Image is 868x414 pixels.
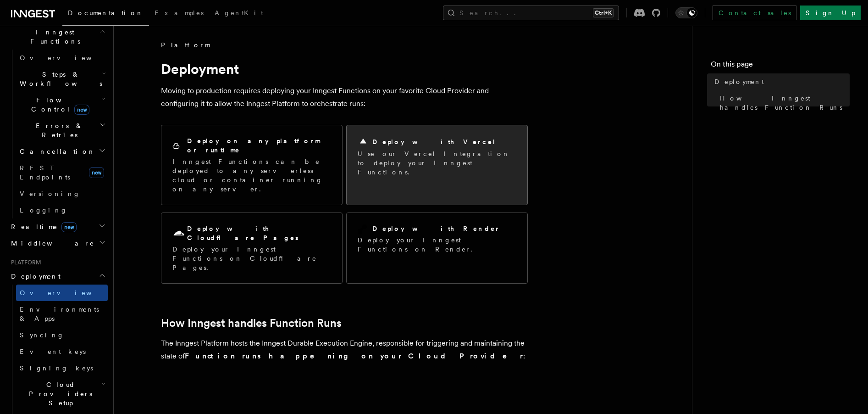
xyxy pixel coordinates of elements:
span: Logging [20,207,67,214]
a: Deploy with VercelUse our Vercel Integration to deploy your Inngest Functions. [346,125,528,205]
span: Cancellation [16,147,95,156]
span: Platform [7,259,41,266]
span: Signing keys [20,364,93,372]
span: new [61,222,77,232]
svg: Cloudflare [172,227,185,240]
button: Errors & Retries [16,117,108,143]
span: Middleware [7,239,94,248]
button: Cancellation [16,143,108,160]
h4: On this page [711,59,850,73]
p: Moving to production requires deploying your Inngest Functions on your favorite Cloud Provider an... [161,84,528,110]
div: Inngest Functions [7,50,108,218]
a: Overview [16,50,108,66]
a: How Inngest handles Function Runs [716,90,850,116]
h2: Deploy with Render [372,224,500,233]
span: Environments & Apps [20,306,99,322]
kbd: Ctrl+K [593,8,614,17]
a: Signing keys [16,360,108,376]
a: Deployment [711,73,850,90]
a: Documentation [62,3,149,26]
a: REST Endpointsnew [16,160,108,185]
h2: Deploy with Cloudflare Pages [187,224,331,242]
p: Inngest Functions can be deployed to any serverless cloud or container running on any server. [172,157,331,194]
h2: Deploy with Vercel [372,137,496,146]
span: Deployment [7,272,61,281]
a: Syncing [16,327,108,343]
button: Flow Controlnew [16,92,108,117]
button: Deployment [7,268,108,285]
span: Flow Control [16,95,101,114]
button: Inngest Functions [7,24,108,50]
span: Overview [20,54,114,62]
h2: Deploy on any platform or runtime [187,136,331,155]
span: How Inngest handles Function Runs [720,94,850,112]
span: Steps & Workflows [16,70,102,88]
a: Deploy with Cloudflare PagesDeploy your Inngest Functions on Cloudflare Pages. [161,213,343,284]
span: Cloud Providers Setup [16,380,101,408]
span: Inngest Functions [7,28,99,46]
button: Toggle dark mode [675,7,697,18]
a: Sign Up [800,6,861,20]
span: Event keys [20,348,86,355]
h1: Deployment [161,61,528,77]
span: Deployment [714,77,764,86]
button: Cloud Providers Setup [16,376,108,411]
a: Deploy with RenderDeploy your Inngest Functions on Render. [346,213,528,284]
button: Realtimenew [7,218,108,235]
span: Versioning [20,190,80,197]
a: Logging [16,202,108,218]
p: Deploy your Inngest Functions on Cloudflare Pages. [172,245,331,272]
span: Examples [155,9,204,17]
a: Deploy on any platform or runtimeInngest Functions can be deployed to any serverless cloud or con... [161,125,343,205]
button: Steps & Workflows [16,66,108,92]
button: Search...Ctrl+K [443,6,619,20]
a: AgentKit [209,3,269,25]
a: Versioning [16,185,108,202]
p: The Inngest Platform hosts the Inngest Durable Execution Engine, responsible for triggering and m... [161,337,528,363]
p: Use our Vercel Integration to deploy your Inngest Functions. [358,149,516,177]
span: new [74,105,89,115]
span: Overview [20,289,114,297]
a: Examples [149,3,209,25]
a: Environments & Apps [16,301,108,327]
a: Overview [16,285,108,301]
a: Contact sales [713,6,796,20]
span: AgentKit [215,9,263,17]
span: Realtime [7,222,77,231]
button: Middleware [7,235,108,252]
span: Platform [161,40,210,50]
span: Documentation [68,9,144,17]
span: Syncing [20,331,64,339]
a: Event keys [16,343,108,360]
span: REST Endpoints [20,164,70,181]
span: Errors & Retries [16,121,100,140]
p: Deploy your Inngest Functions on Render. [358,235,516,254]
strong: Function runs happening on your Cloud Provider [185,352,523,360]
a: How Inngest handles Function Runs [161,317,342,330]
span: new [89,167,104,178]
